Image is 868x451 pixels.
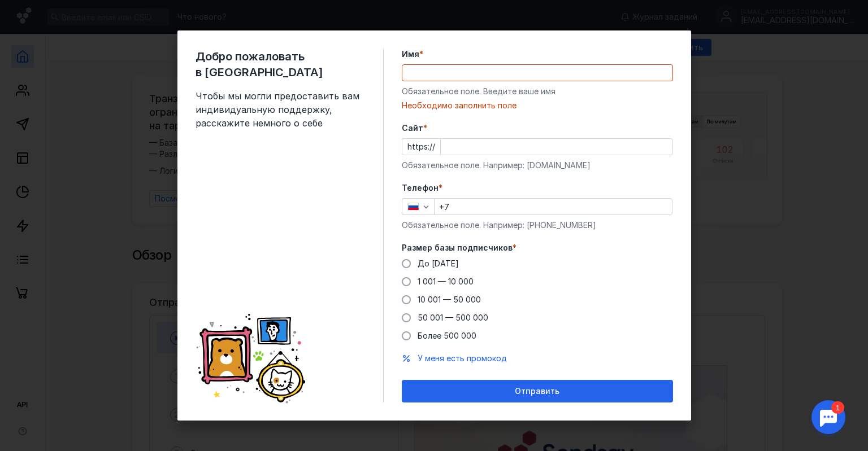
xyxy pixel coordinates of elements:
span: До [DATE] [418,259,459,268]
span: 1 001 — 10 000 [418,277,474,286]
span: Чтобы мы могли предоставить вам индивидуальную поддержку, расскажите немного о себе [196,89,365,130]
span: Более 500 000 [418,331,476,340]
span: Имя [402,49,419,60]
span: Добро пожаловать в [GEOGRAPHIC_DATA] [196,49,365,80]
span: Размер базы подписчиков [402,242,513,253]
div: 1 [25,7,38,19]
span: 50 001 — 500 000 [418,313,488,322]
span: Отправить [515,387,559,396]
button: Отправить [402,380,673,402]
span: Телефон [402,182,439,194]
div: Обязательное поле. Введите ваше имя [402,86,673,97]
span: У меня есть промокод [418,353,507,363]
div: Необходимо заполнить поле [402,100,673,111]
div: Обязательное поле. Например: [DOMAIN_NAME] [402,160,673,171]
span: Cайт [402,122,423,134]
div: Обязательное поле. Например: [PHONE_NUMBER] [402,220,673,231]
button: У меня есть промокод [418,353,507,364]
span: 10 001 — 50 000 [418,295,481,304]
